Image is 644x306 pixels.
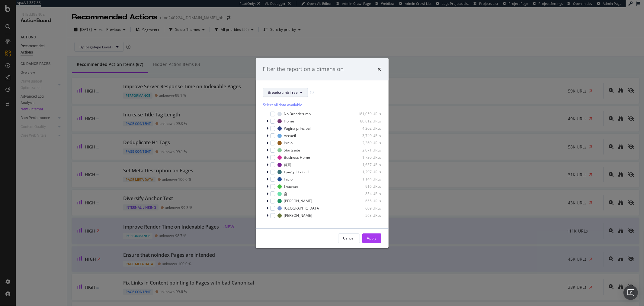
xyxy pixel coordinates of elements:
div: [GEOGRAPHIC_DATA] [284,206,321,211]
span: Breadcrumb Tree [268,90,298,95]
div: 4,302 URLs [352,126,381,131]
div: Главная [284,184,298,189]
div: 916 URLs [352,184,381,189]
div: 181,059 URLs [352,111,381,116]
div: Open Intercom Messenger [623,285,638,300]
div: 2,071 URLs [352,148,381,153]
button: Breadcrumb Tree [263,88,308,97]
div: 563 URLs [352,213,381,218]
div: 홈 [284,191,288,196]
div: Cancel [343,236,355,241]
div: [PERSON_NAME] [284,213,312,218]
button: Cancel [338,233,360,243]
div: modal [256,58,389,248]
div: No Breadcrumb [284,111,311,116]
div: Select all data available [263,102,381,107]
div: 2,369 URLs [352,140,381,145]
div: Filter the report on a dimension [263,65,344,73]
div: Início [284,177,293,182]
div: 1,297 URLs [352,169,381,174]
div: 1,730 URLs [352,155,381,160]
div: Home [284,119,294,124]
div: Inicio [284,140,293,145]
div: Página principal [284,126,311,131]
div: times [378,65,381,73]
div: 655 URLs [352,198,381,203]
div: 1,657 URLs [352,162,381,167]
div: Startseite [284,148,300,153]
div: 3,740 URLs [352,133,381,138]
div: Accueil [284,133,296,138]
div: 80,812 URLs [352,119,381,124]
div: Apply [367,236,376,241]
button: Apply [362,233,381,243]
div: الصفحة الرئيسية [284,169,309,174]
div: 609 URLs [352,206,381,211]
div: 854 URLs [352,191,381,196]
div: Business Home [284,155,310,160]
div: 1,144 URLs [352,177,381,182]
div: [PERSON_NAME] [284,198,312,203]
div: 首頁 [284,162,291,167]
